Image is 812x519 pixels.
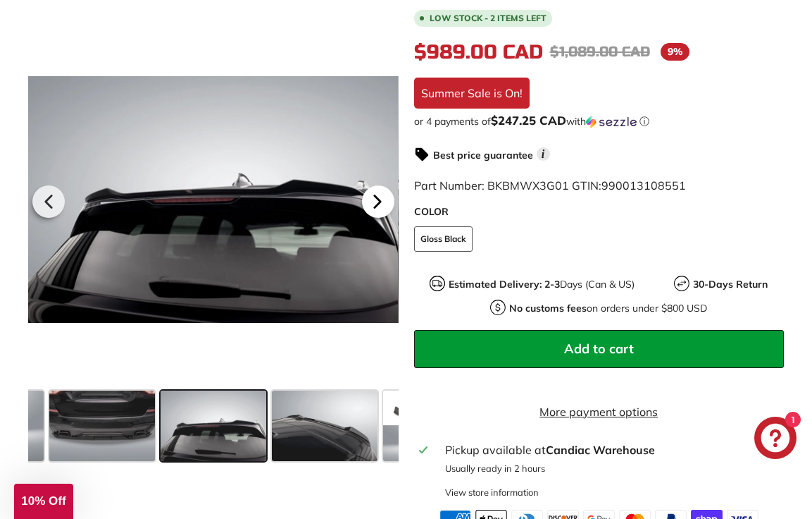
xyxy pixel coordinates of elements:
span: $247.25 CAD [491,113,566,128]
p: Days (Can & US) [449,277,635,292]
span: Add to cart [564,341,634,357]
p: on orders under $800 USD [509,301,707,316]
span: 9% [661,43,689,61]
div: Pickup available at [445,441,778,458]
span: $989.00 CAD [414,40,543,64]
div: 10% Off [14,484,73,519]
label: COLOR [414,204,785,219]
img: Sezzle [586,116,637,128]
span: 10% Off [21,494,65,508]
strong: Best price guarantee [433,149,533,161]
p: Usually ready in 2 hours [445,462,778,475]
div: Summer Sale is On! [414,78,530,109]
strong: Estimated Delivery: 2-3 [449,278,560,291]
span: $1,089.00 CAD [550,43,650,61]
div: or 4 payments of$247.25 CADwithSezzle Click to learn more about Sezzle [414,114,785,128]
span: i [537,147,550,161]
a: More payment options [414,403,785,420]
strong: 30-Days Return [693,278,768,291]
span: Low stock - 2 items left [430,14,546,23]
span: 990013108551 [601,178,686,193]
span: Part Number: BKBMWX3G01 GTIN: [414,178,686,193]
div: or 4 payments of with [414,114,785,128]
strong: Candiac Warehouse [546,443,655,457]
div: View store information [445,486,539,499]
inbox-online-store-chat: Shopify online store chat [750,417,801,463]
button: Add to cart [414,330,785,368]
strong: No customs fees [509,302,587,315]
